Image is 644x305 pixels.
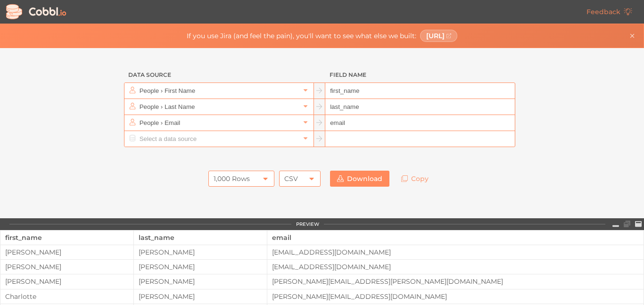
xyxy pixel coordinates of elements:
[426,32,445,40] span: [URL]
[137,131,300,147] input: Select a data source
[267,293,644,300] div: [PERSON_NAME][EMAIL_ADDRESS][DOMAIN_NAME]
[137,115,300,131] input: Select a data source
[124,67,314,83] h3: Data Source
[187,32,416,40] span: If you use Jira (and feel the pain), you'll want to see what else we built:
[5,231,129,245] div: first_name
[137,99,300,115] input: Select a data source
[0,263,133,271] div: [PERSON_NAME]
[134,248,267,256] div: [PERSON_NAME]
[134,263,267,271] div: [PERSON_NAME]
[627,30,638,41] button: Close banner
[214,171,250,187] div: 1,000 Rows
[330,171,389,187] a: Download
[267,278,644,285] div: [PERSON_NAME][EMAIL_ADDRESS][PERSON_NAME][DOMAIN_NAME]
[0,278,133,285] div: [PERSON_NAME]
[139,231,262,245] div: last_name
[137,83,300,99] input: Select a data source
[296,222,319,227] div: PREVIEW
[267,263,644,271] div: [EMAIL_ADDRESS][DOMAIN_NAME]
[134,293,267,300] div: [PERSON_NAME]
[267,248,644,256] div: [EMAIL_ADDRESS][DOMAIN_NAME]
[0,248,133,256] div: [PERSON_NAME]
[420,30,458,42] a: [URL]
[272,231,639,245] div: email
[134,278,267,285] div: [PERSON_NAME]
[579,4,639,20] a: Feedback
[325,67,515,83] h3: Field Name
[284,171,298,187] div: CSV
[0,293,133,300] div: Charlotte
[394,171,436,187] a: Copy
